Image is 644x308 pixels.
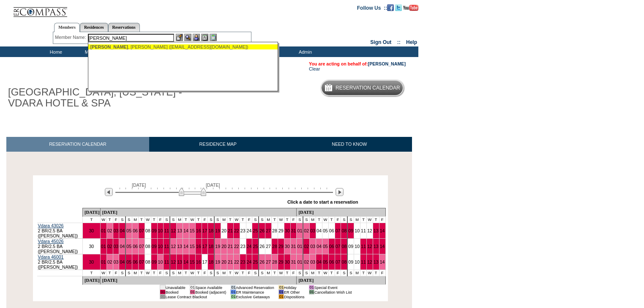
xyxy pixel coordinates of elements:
[106,217,113,223] td: T
[265,270,272,276] td: M
[380,259,385,264] a: 14
[354,217,360,223] td: M
[285,228,290,233] a: 30
[323,259,328,264] a: 05
[253,228,258,233] a: 25
[329,228,334,233] a: 06
[114,259,119,264] a: 03
[165,290,186,294] td: Booked
[290,270,297,276] td: F
[278,290,284,294] td: 01
[240,244,246,249] a: 23
[374,244,379,249] a: 13
[202,244,207,249] a: 17
[348,259,353,264] a: 09
[221,270,227,276] td: M
[303,270,309,276] td: S
[278,228,284,233] a: 29
[152,228,157,233] a: 09
[227,270,234,276] td: T
[281,46,327,57] td: Admin
[164,217,170,223] td: S
[107,259,112,264] a: 02
[297,208,385,217] td: [DATE]
[236,290,274,294] td: ER Maintenance
[297,270,303,276] td: S
[158,259,163,264] a: 10
[171,259,176,264] a: 12
[139,228,144,233] a: 07
[355,228,360,233] a: 10
[6,85,196,111] h1: [GEOGRAPHIC_DATA], [US_STATE] - VDARA HOTEL & SPA
[278,259,284,264] a: 29
[317,259,322,264] a: 04
[266,244,271,249] a: 27
[189,270,195,276] td: W
[78,46,125,57] td: My Memberships
[149,137,287,152] a: RESIDENCE MAP
[240,270,246,276] td: T
[303,217,309,223] td: S
[190,290,195,294] td: 01
[160,294,165,299] td: 01
[328,217,335,223] td: T
[297,228,302,233] a: 01
[373,217,379,223] td: T
[317,244,322,249] a: 04
[120,228,125,233] a: 04
[297,217,303,223] td: S
[126,217,132,223] td: S
[177,270,183,276] td: M
[227,217,234,223] td: T
[114,244,119,249] a: 03
[164,259,169,264] a: 11
[336,228,341,233] a: 07
[395,5,402,10] a: Follow us on Twitter
[107,228,112,233] a: 02
[310,244,315,249] a: 03
[120,244,125,249] a: 04
[347,270,354,276] td: S
[406,39,417,45] a: Help
[119,217,126,223] td: S
[139,244,144,249] a: 07
[176,34,183,41] img: b_edit.gif
[190,285,195,290] td: 01
[284,285,305,290] td: Holiday
[297,244,302,249] a: 01
[291,228,296,233] a: 31
[316,217,322,223] td: T
[304,259,309,264] a: 02
[236,285,274,290] td: Advanced Reservation
[202,259,207,264] a: 17
[100,217,106,223] td: W
[170,270,176,276] td: S
[265,217,272,223] td: M
[139,259,144,264] a: 07
[246,270,252,276] td: F
[202,270,208,276] td: F
[329,259,334,264] a: 06
[297,276,385,285] td: [DATE]
[310,259,315,264] a: 03
[145,259,150,264] a: 08
[126,259,131,264] a: 05
[234,259,239,264] a: 22
[113,270,119,276] td: F
[145,217,151,223] td: W
[82,208,100,217] td: [DATE]
[252,270,259,276] td: S
[195,270,202,276] td: T
[164,270,170,276] td: S
[355,259,360,264] a: 10
[54,23,80,32] a: Members
[195,290,226,294] td: Booked (adjacent)
[361,228,366,233] a: 11
[38,239,64,244] a: Vdara 45026
[285,259,290,264] a: 30
[348,228,353,233] a: 09
[208,270,214,276] td: S
[133,259,138,264] a: 06
[355,244,360,249] a: 10
[335,270,341,276] td: F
